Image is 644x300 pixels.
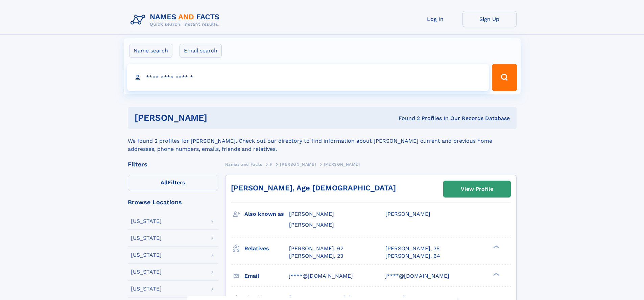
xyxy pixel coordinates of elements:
h3: Also known as [244,208,289,220]
a: Log In [408,11,462,27]
input: search input [127,64,489,91]
a: View Profile [444,181,510,197]
span: F [270,162,272,167]
div: [US_STATE] [131,286,162,292]
div: [US_STATE] [131,235,162,241]
h3: Relatives [244,243,289,254]
label: Email search [180,44,222,58]
a: F [270,160,272,168]
a: [PERSON_NAME], 64 [385,252,440,260]
div: [US_STATE] [131,269,162,275]
label: Name search [129,44,172,58]
h1: [PERSON_NAME] [135,114,303,122]
label: Filters [128,175,218,191]
h3: Email [244,270,289,282]
div: Browse Locations [128,199,218,205]
a: [PERSON_NAME], 62 [289,245,343,252]
div: [US_STATE] [131,252,162,258]
a: [PERSON_NAME], 23 [289,252,343,260]
span: [PERSON_NAME] [280,162,316,167]
span: [PERSON_NAME] [289,211,334,217]
div: We found 2 profiles for [PERSON_NAME]. Check out our directory to find information about [PERSON_... [128,129,517,153]
a: Names and Facts [225,160,262,168]
span: [PERSON_NAME] [385,211,430,217]
div: ❯ [492,245,500,249]
div: Filters [128,161,218,167]
img: Logo Names and Facts [128,11,225,29]
div: Found 2 Profiles In Our Records Database [303,115,510,122]
a: [PERSON_NAME], Age [DEMOGRAPHIC_DATA] [231,184,396,192]
a: [PERSON_NAME], 35 [385,245,439,252]
span: [PERSON_NAME] [324,162,360,167]
a: Sign Up [462,11,517,27]
span: [PERSON_NAME] [289,222,334,228]
div: View Profile [461,181,493,197]
span: All [161,179,168,186]
div: [US_STATE] [131,218,162,224]
div: ❯ [492,272,500,276]
button: Search Button [492,64,517,91]
a: [PERSON_NAME] [280,160,316,168]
